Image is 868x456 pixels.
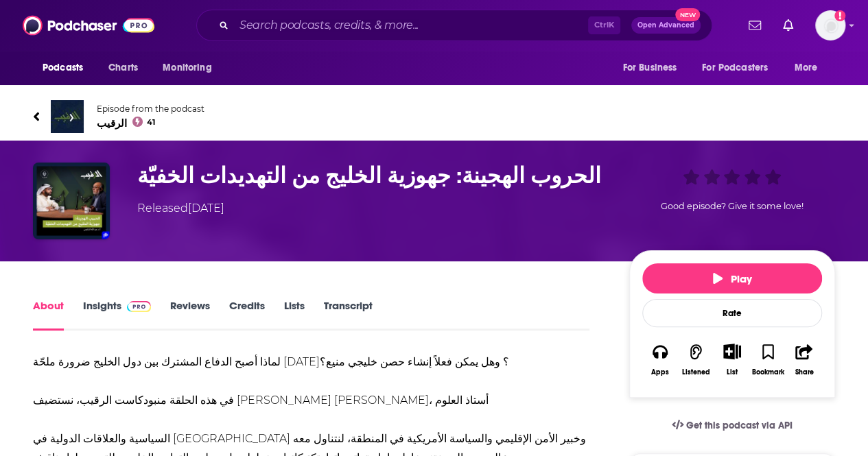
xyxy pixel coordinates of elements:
a: InsightsPodchaser Pro [83,299,151,331]
a: Show notifications dropdown [777,14,799,37]
span: Logged in as GrantleyWhite [815,10,845,40]
span: Ctrl K [588,16,620,34]
img: الحروب الهجينة: جهوزية الخليج من التهديدات الخفيّة [33,163,110,239]
img: User Profile [815,10,845,40]
button: Show profile menu [815,10,845,40]
div: Listened [682,368,710,376]
img: الرقيب [51,100,84,133]
span: Open Advanced [637,22,694,29]
button: Open AdvancedNew [631,17,701,34]
a: Transcript [324,299,373,331]
span: Monitoring [163,58,211,77]
button: Show More Button [718,344,746,359]
button: Bookmark [750,335,786,385]
a: About [33,299,64,331]
button: Listened [678,335,714,385]
div: Show More ButtonList [714,335,750,385]
img: Podchaser - Follow, Share and Rate Podcasts [23,12,154,38]
a: Credits [229,299,265,331]
button: open menu [693,55,788,81]
div: Apps [651,368,669,376]
div: Rate [642,299,822,327]
span: New [675,8,700,21]
button: Apps [642,335,678,385]
button: Share [786,335,822,385]
button: open menu [613,55,694,81]
span: Podcasts [43,58,83,77]
img: Podchaser Pro [127,301,151,312]
span: Charts [108,58,138,77]
button: Play [642,263,822,293]
span: For Business [622,58,677,77]
h1: الحروب الهجينة: جهوزية الخليج من التهديدات الخفيّة [137,163,607,189]
div: List [727,368,738,376]
span: Get this podcast via API [686,420,793,431]
svg: Add a profile image [834,10,845,21]
input: Search podcasts, credits, & more... [234,14,588,36]
div: Search podcasts, credits, & more... [196,10,712,41]
span: الرقيب [97,117,204,130]
a: Lists [284,299,305,331]
div: Share [795,368,813,376]
a: الرقيبEpisode from the podcastالرقيب41 [33,100,835,133]
button: open menu [153,55,229,81]
a: Get this podcast via API [661,409,804,442]
button: open menu [33,55,101,81]
span: Play [713,272,752,285]
span: 41 [147,119,155,125]
span: More [795,58,818,77]
span: For Podcasters [702,58,768,77]
span: Good episode? Give it some love! [661,201,804,211]
span: Episode from the podcast [97,104,204,114]
a: Charts [99,55,146,81]
a: Show notifications dropdown [743,14,766,37]
div: Released [DATE] [137,200,224,217]
div: Bookmark [752,368,784,376]
a: Reviews [170,299,210,331]
button: open menu [785,55,835,81]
